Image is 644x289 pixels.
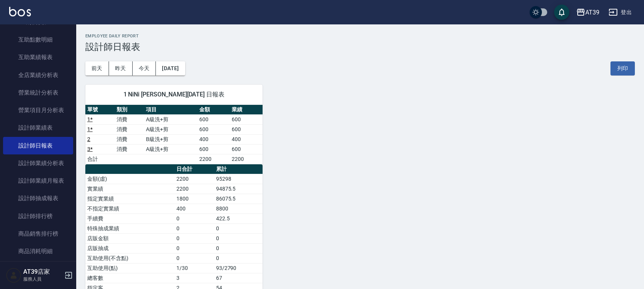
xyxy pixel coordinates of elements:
td: 422.5 [214,214,263,223]
a: 設計師日報表 [3,137,73,154]
td: 600 [197,114,230,124]
td: A級洗+剪 [144,144,197,154]
td: 消費 [115,114,144,124]
td: 消費 [115,124,144,134]
td: 消費 [115,134,144,144]
a: 互助點數明細 [3,31,73,48]
a: 互助業績報表 [3,48,73,66]
td: 0 [175,223,214,233]
td: 不指定實業績 [85,204,175,214]
a: 設計師業績表 [3,119,73,136]
th: 累計 [214,164,263,174]
p: 服務人員 [23,276,62,283]
button: 昨天 [109,61,133,75]
td: 0 [214,223,263,233]
a: 2 [87,136,90,142]
td: 實業績 [85,184,175,194]
th: 業績 [230,105,262,115]
td: 2200 [230,154,262,164]
td: 0 [214,253,263,263]
td: 600 [230,124,262,134]
td: 特殊抽成業績 [85,223,175,233]
h5: AT39店家 [23,268,62,276]
td: 1/30 [175,263,214,273]
td: 600 [197,124,230,134]
td: 400 [197,134,230,144]
td: 0 [175,243,214,253]
td: 指定實業績 [85,194,175,204]
td: A級洗+剪 [144,124,197,134]
th: 單號 [85,105,115,115]
td: 2200 [197,154,230,164]
a: 設計師抽成報表 [3,189,73,207]
td: 600 [230,114,262,124]
a: 商品消耗明細 [3,242,73,260]
td: 總客數 [85,273,175,283]
h2: Employee Daily Report [85,34,635,39]
button: 今天 [133,61,156,75]
a: 營業項目月分析表 [3,101,73,119]
td: 95298 [214,174,263,184]
td: 1800 [175,194,214,204]
td: 消費 [115,144,144,154]
td: 400 [230,134,262,144]
td: 0 [175,233,214,243]
button: AT39 [573,5,602,20]
td: 合計 [85,154,115,164]
td: 0 [214,243,263,253]
button: 登出 [606,5,635,19]
img: Person [6,268,21,283]
td: 2200 [175,184,214,194]
th: 項目 [144,105,197,115]
td: 0 [175,253,214,263]
td: A級洗+剪 [144,114,197,124]
a: 服務扣項明細表 [3,260,73,278]
td: 互助使用(點) [85,263,175,273]
td: 8800 [214,204,263,214]
a: 設計師業績月報表 [3,172,73,189]
button: save [554,5,569,20]
td: 店販抽成 [85,243,175,253]
td: B級洗+剪 [144,134,197,144]
td: 600 [230,144,262,154]
td: 金額(虛) [85,174,175,184]
img: Logo [9,7,31,16]
td: 手續費 [85,214,175,223]
td: 0 [214,233,263,243]
td: 互助使用(不含點) [85,253,175,263]
td: 93/2790 [214,263,263,273]
td: 400 [175,204,214,214]
span: 1 NiNi [PERSON_NAME][DATE] 日報表 [95,91,253,98]
td: 600 [197,144,230,154]
div: AT39 [585,8,599,17]
a: 商品銷售排行榜 [3,225,73,242]
th: 日合計 [175,164,214,174]
a: 設計師排行榜 [3,207,73,225]
td: 2200 [175,174,214,184]
td: 店販金額 [85,233,175,243]
button: 列印 [610,61,635,75]
td: 86075.5 [214,194,263,204]
td: 94875.5 [214,184,263,194]
a: 設計師業績分析表 [3,154,73,172]
a: 營業統計分析表 [3,84,73,101]
td: 0 [175,214,214,223]
td: 3 [175,273,214,283]
th: 金額 [197,105,230,115]
h3: 設計師日報表 [85,42,635,52]
td: 67 [214,273,263,283]
button: [DATE] [156,61,185,75]
table: a dense table [85,105,263,164]
button: 前天 [85,61,109,75]
th: 類別 [115,105,144,115]
a: 全店業績分析表 [3,66,73,84]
